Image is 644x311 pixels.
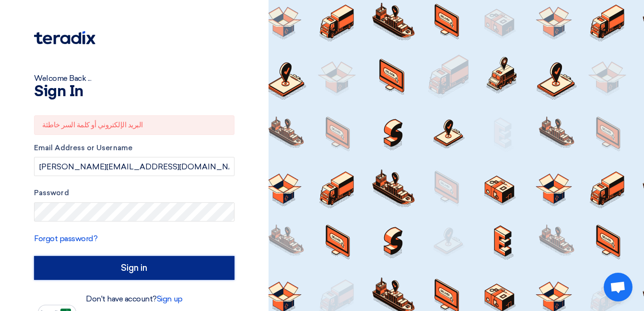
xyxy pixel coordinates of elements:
div: البريد الإلكتروني أو كلمة السر خاطئة [34,115,234,135]
input: Sign in [34,256,234,280]
div: Open chat [604,273,632,301]
a: Sign up [157,294,183,303]
div: Welcome Back ... [34,73,234,84]
label: Email Address or Username [34,143,234,154]
h1: Sign In [34,84,234,100]
input: Enter your business email or username [34,157,234,176]
img: Teradix logo [34,31,95,44]
label: Password [34,188,234,199]
a: Forgot password? [34,234,97,243]
div: Don't have account? [34,293,234,305]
